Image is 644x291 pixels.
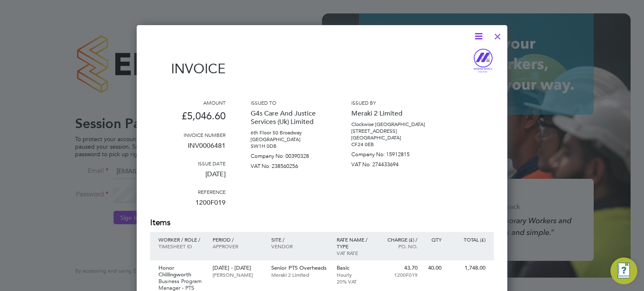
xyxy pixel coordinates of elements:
p: VAT No: 238560256 [251,160,326,170]
p: £5,046.60 [150,106,226,131]
h3: Invoice number [150,131,226,138]
h3: Issued to [251,99,326,106]
h2: Items [150,217,494,229]
p: [DATE] [150,167,226,188]
p: Site / [271,236,328,243]
p: Total (£) [450,236,486,243]
h3: Issue date [150,160,226,167]
p: Vendor [271,243,328,250]
p: 6th Floor 50 Broadway [251,129,326,136]
p: INV0006481 [150,138,226,160]
p: Rate name / type [337,236,373,250]
p: QTY [426,236,441,243]
h3: Amount [150,99,226,106]
img: magnussearch-logo-remittance.png [472,48,494,73]
p: Meraki 2 Limited [351,106,427,121]
h3: Reference [150,188,226,195]
p: [GEOGRAPHIC_DATA] [351,134,427,141]
button: Engage Resource Center [610,258,637,284]
p: 1,748.00 [450,265,486,271]
h1: Invoice [150,61,226,77]
p: Approver [213,243,262,250]
p: 43.70 [381,265,418,271]
p: CF24 0EB [351,141,427,148]
p: [DATE] - [DATE] [213,265,262,271]
p: Worker / Role / [158,236,204,243]
p: 1200F019 [381,271,418,278]
p: Honor Chillingworth [158,265,204,278]
p: 40.00 [426,265,441,271]
p: G4s Care And Justice Services (Uk) Limited [251,106,326,129]
p: Timesheet ID [158,243,204,250]
p: Basic [337,265,373,271]
p: 20% VAT [337,278,373,285]
p: Company No: 15912815 [351,148,427,158]
p: Company No: 00390328 [251,149,326,160]
p: [STREET_ADDRESS] [351,128,427,134]
p: SW1H 0DB [251,143,326,149]
p: Senior PTS Overheads [271,265,328,271]
p: [PERSON_NAME] [213,271,262,278]
p: Clockwise [GEOGRAPHIC_DATA] [351,121,427,128]
h3: Issued by [351,99,427,106]
p: [GEOGRAPHIC_DATA] [251,136,326,143]
p: Period / [213,236,262,243]
p: 1200F019 [150,195,226,217]
p: Hourly [337,271,373,278]
p: VAT No: 274433694 [351,158,427,168]
p: VAT rate [337,250,373,256]
p: Charge (£) / [381,236,418,243]
p: Meraki 2 Limited [271,271,328,278]
p: Po. No. [381,243,418,250]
